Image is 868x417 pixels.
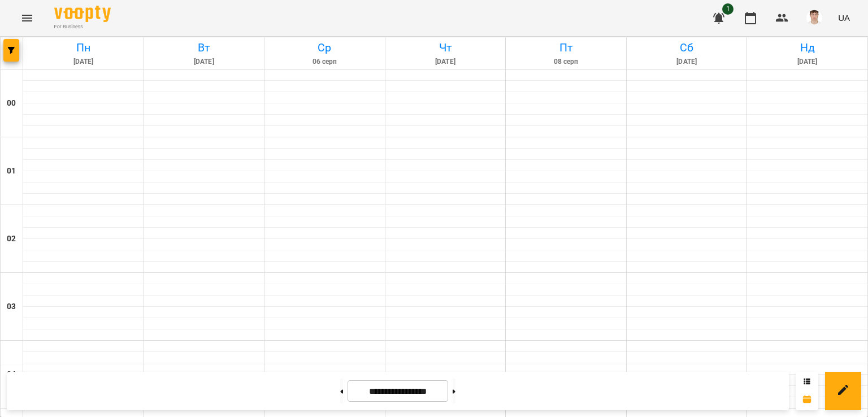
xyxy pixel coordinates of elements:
h6: 01 [7,165,16,177]
button: UA [834,7,854,28]
h6: 02 [7,233,16,245]
h6: Вт [146,39,263,57]
h6: [DATE] [25,57,142,67]
h6: [DATE] [387,57,504,67]
h6: Нд [749,39,866,57]
span: For Business [54,23,111,31]
img: Voopty Logo [54,6,111,22]
h6: [DATE] [628,57,745,67]
h6: 06 серп [266,57,383,67]
button: Menu [14,5,41,32]
h6: 00 [7,97,16,110]
h6: Пн [25,39,142,57]
h6: 08 серп [507,57,624,67]
h6: Чт [387,39,504,57]
h6: [DATE] [749,57,866,67]
img: 8fe045a9c59afd95b04cf3756caf59e6.jpg [806,10,822,26]
h6: Пт [507,39,624,57]
span: 1 [722,3,734,15]
h6: Сб [628,39,745,57]
h6: Ср [266,39,383,57]
h6: [DATE] [146,57,263,67]
h6: 03 [7,301,16,313]
span: UA [838,12,850,24]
